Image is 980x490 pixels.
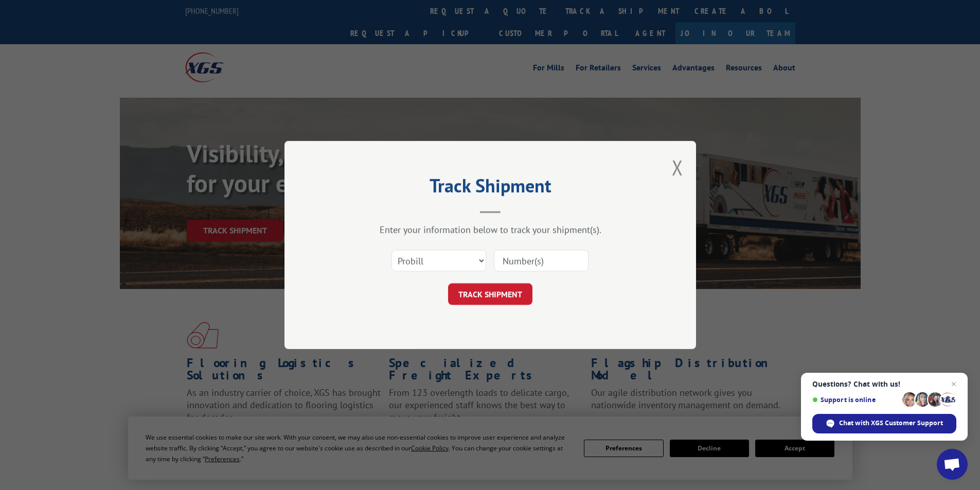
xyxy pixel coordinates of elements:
[937,449,968,480] div: Open chat
[672,154,683,181] button: Close modal
[448,283,532,305] button: TRACK SHIPMENT
[839,419,943,428] span: Chat with XGS Customer Support
[336,224,645,235] div: Enter your information below to track your shipment(s).
[812,414,956,433] div: Chat with XGS Customer Support
[812,380,956,388] span: Questions? Chat with us!
[812,396,899,404] span: Support is online
[948,378,960,390] span: Close chat
[494,250,589,271] input: Number(s)
[336,178,645,198] h2: Track Shipment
